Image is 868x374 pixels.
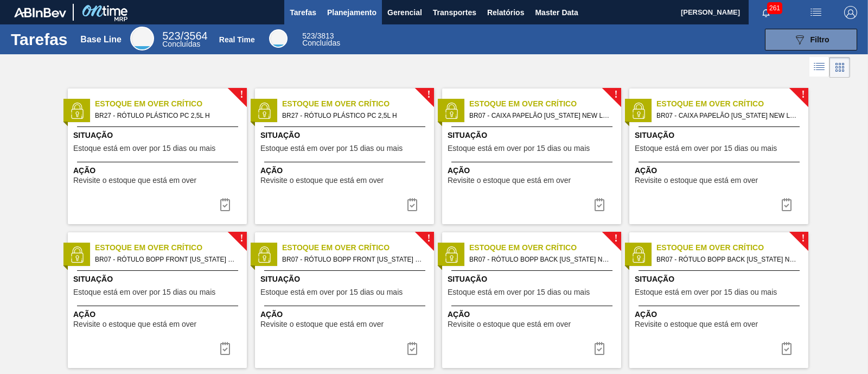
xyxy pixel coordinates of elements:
[448,309,618,320] span: Ação
[774,194,800,215] div: Completar tarefa: 29840285
[162,40,200,48] span: Concluídas
[212,338,238,359] button: icon-task complete
[260,144,403,153] span: Estoque está em over por 15 dias ou mais
[469,110,612,122] span: BR07 - CAIXA PAPELÃO COLORADO NEW LAGER 600ML
[73,144,215,153] span: Estoque está em over por 15 dias ou mais
[774,194,800,215] button: icon-task complete
[427,234,430,243] span: !
[635,320,758,328] span: Revisite o estoque que está em over
[593,342,606,355] img: icon-task complete
[469,242,621,253] span: Estoque em Over Crítico
[80,35,122,45] div: Base Line
[14,8,66,17] img: TNhmsLtSVTkK8tSr43FrP2fwEKptu5GPRR3wAAAABJRU5ErkJggg==
[427,91,430,99] span: !
[829,57,850,78] div: Visão em Cards
[810,35,829,44] span: Filtro
[765,29,857,50] button: Filtro
[73,165,244,176] span: Ação
[399,338,425,359] button: icon-task complete
[69,103,85,119] img: status
[69,246,85,263] img: status
[586,194,612,215] button: icon-task complete
[260,176,384,185] span: Revisite o estoque que está em over
[469,253,612,265] span: BR07 - RÓTULO BOPP BACK COLORADO NEW LAGER 600ML
[630,103,647,119] img: status
[780,342,793,355] img: icon-task complete
[162,30,180,42] span: 523
[212,194,238,215] button: icon-task complete
[399,338,425,359] div: Completar tarefa: 29840286
[448,144,590,153] span: Estoque está em over por 15 dias ou mais
[73,309,244,320] span: Ação
[635,130,806,141] span: Situação
[282,242,434,253] span: Estoque em Over Crítico
[73,130,244,141] span: Situação
[448,165,618,176] span: Ação
[406,198,419,211] img: icon-task complete
[630,246,647,263] img: status
[269,29,288,48] div: Real Time
[260,320,384,328] span: Revisite o estoque que está em over
[282,253,425,265] span: BR07 - RÓTULO BOPP FRONT COLORADO NEW LAGER 600ML
[260,274,431,285] span: Situação
[469,98,621,110] span: Estoque em Over Crítico
[399,194,425,215] div: Completar tarefa: 29840284
[844,6,857,19] img: Logout
[656,253,800,265] span: BR07 - RÓTULO BOPP BACK COLORADO NEW LAGER 600ML
[95,242,247,253] span: Estoque em Over Crítico
[219,342,232,355] img: icon-task complete
[11,33,68,46] h1: Tarefas
[809,6,822,19] img: userActions
[73,288,215,296] span: Estoque está em over por 15 dias ou mais
[448,320,571,328] span: Revisite o estoque que está em over
[406,342,419,355] img: icon-task complete
[586,194,612,215] div: Completar tarefa: 29840285
[656,242,808,253] span: Estoque em Over Crítico
[635,144,777,153] span: Estoque está em over por 15 dias ou mais
[593,198,606,211] img: icon-task complete
[95,253,238,265] span: BR07 - RÓTULO BOPP FRONT COLORADO NEW LAGER 600ML
[614,91,617,99] span: !
[212,338,238,359] div: Completar tarefa: 29840286
[327,6,376,19] span: Planejamento
[635,176,758,185] span: Revisite o estoque que está em over
[73,176,196,185] span: Revisite o estoque que está em over
[448,130,618,141] span: Situação
[448,288,590,296] span: Estoque está em over por 15 dias ou mais
[302,33,340,47] div: Real Time
[240,91,243,99] span: !
[443,246,459,263] img: status
[260,288,403,296] span: Estoque está em over por 15 dias ou mais
[635,274,806,285] span: Situação
[656,98,808,110] span: Estoque em Over Crítico
[256,103,272,119] img: status
[635,288,777,296] span: Estoque está em over por 15 dias ou mais
[240,234,243,243] span: !
[260,130,431,141] span: Situação
[774,338,800,359] button: icon-task complete
[448,274,618,285] span: Situação
[749,5,783,20] button: Notificações
[635,165,806,176] span: Ação
[219,198,232,211] img: icon-task complete
[448,176,571,185] span: Revisite o estoque que está em over
[443,103,459,119] img: status
[809,57,829,78] div: Visão em Lista
[487,6,524,19] span: Relatórios
[162,30,207,42] span: / 3564
[73,320,196,328] span: Revisite o estoque que está em over
[282,98,434,110] span: Estoque em Over Crítico
[95,110,238,122] span: BR27 - RÓTULO PLÁSTICO PC 2,5L H
[302,31,315,40] span: 523
[535,6,578,19] span: Master Data
[433,6,476,19] span: Transportes
[219,35,255,44] div: Real Time
[780,198,793,211] img: icon-task complete
[282,110,425,122] span: BR27 - RÓTULO PLÁSTICO PC 2,5L H
[95,98,247,110] span: Estoque em Over Crítico
[635,309,806,320] span: Ação
[290,6,316,19] span: Tarefas
[302,31,334,40] span: / 3813
[260,165,431,176] span: Ação
[162,31,207,48] div: Base Line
